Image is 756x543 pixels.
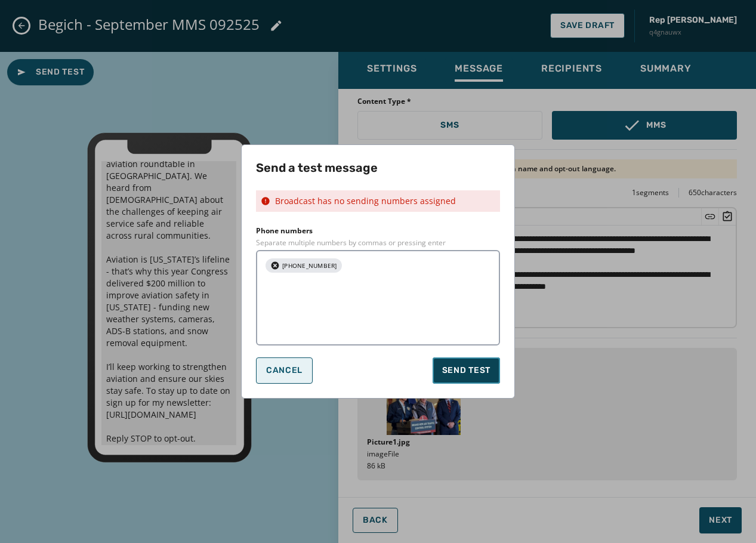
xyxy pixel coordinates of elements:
[433,357,500,384] button: Send test
[256,238,500,248] span: Separate multiple numbers by commas or pressing enter
[275,195,456,207] p: Broadcast has no sending numbers assigned
[256,159,500,176] h3: Send a test message
[266,258,342,273] div: [PHONE_NUMBER]
[256,226,313,236] label: Phone numbers
[442,365,490,377] span: Send test
[256,357,313,384] button: Cancel
[266,366,303,375] span: Cancel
